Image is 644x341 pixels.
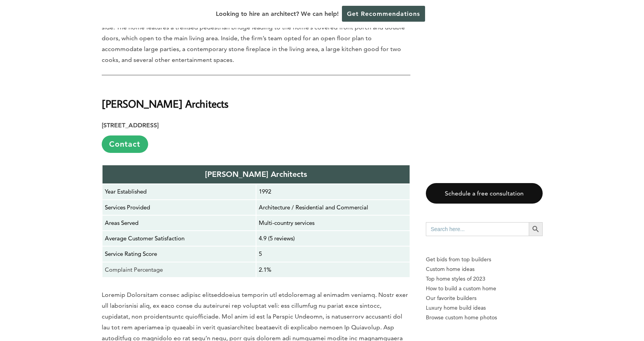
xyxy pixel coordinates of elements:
[102,11,410,65] p: Located in [GEOGRAPHIC_DATA], the featured project is a 20-acre property surrounded by a forested...
[426,264,543,274] a: Custom home ideas
[426,183,543,204] a: Schedule a free consultation
[342,6,425,22] a: Get Recommendations
[105,249,253,259] p: Service Rating Score
[259,233,407,243] p: 4.9 (5 reviews)
[105,202,253,212] p: Services Provided
[531,225,540,233] svg: Search
[259,249,407,259] p: 5
[105,233,253,243] p: Average Customer Satisfaction
[259,265,407,275] p: 2.1%
[426,284,543,293] a: How to build a custom home
[205,170,307,179] strong: [PERSON_NAME] Architects
[426,313,543,322] a: Browse custom home photos
[259,202,407,212] p: Architecture / Residential and Commercial
[426,255,543,264] p: Get bids from top builders
[102,135,148,153] a: Contact
[426,293,543,303] a: Our favorite builders
[102,97,229,110] strong: [PERSON_NAME] Architects
[426,303,543,313] a: Luxury home build ideas
[426,274,543,284] a: Top home styles of 2023
[102,122,159,129] strong: [STREET_ADDRESS]
[426,222,529,236] input: Search here...
[259,187,407,197] p: 1992
[105,265,253,275] p: Complaint Percentage
[105,218,253,228] p: Areas Served
[105,187,253,197] p: Year Established
[259,218,407,228] p: Multi-country services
